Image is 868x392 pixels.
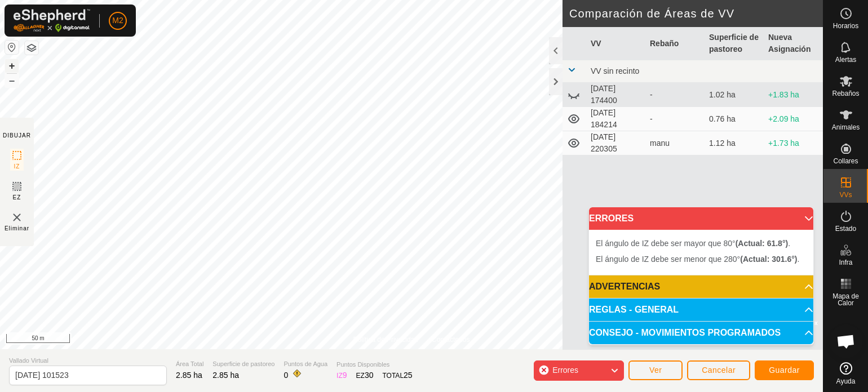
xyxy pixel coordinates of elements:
td: [DATE] 184214 [586,107,645,131]
span: Ayuda [836,378,856,385]
span: Errores [552,366,578,375]
td: 1.02 ha [705,83,764,107]
p-accordion-header: CONSEJO - MOVIMIENTOS PROGRAMADOS [589,322,813,344]
td: +1.73 ha [764,131,823,155]
div: - [650,89,700,101]
th: Superficie de pastoreo [705,27,764,60]
td: +1.83 ha [764,83,823,107]
h2: Comparación de Áreas de VV [569,7,823,20]
span: 2.85 ha [212,371,239,380]
span: ADVERTENCIAS [589,282,660,291]
button: Cancelar [687,360,750,380]
div: Chat abierto [829,324,863,358]
div: manu [650,137,700,149]
span: REGLAS - GENERAL [589,305,679,314]
span: Puntos de Agua [284,359,327,369]
th: VV [586,27,645,60]
button: + [5,59,19,73]
p-accordion-header: ADVERTENCIAS [589,275,813,298]
img: Logo Gallagher [14,9,90,32]
span: Infra [839,259,852,266]
span: 25 [404,371,413,380]
button: Capas del Mapa [25,41,38,55]
span: Cancelar [702,366,736,375]
span: Ver [649,366,662,375]
button: Ver [628,360,683,380]
b: (Actual: 301.6°) [740,255,797,264]
p-accordion-header: REGLAS - GENERAL [589,299,813,321]
a: Política de Privacidad [353,335,418,345]
a: Contáctenos [432,335,470,345]
span: Horarios [833,23,858,29]
td: +2.09 ha [764,107,823,131]
span: Puntos Disponibles [336,360,413,369]
th: Nueva Asignación [764,27,823,60]
td: [DATE] 220305 [586,131,645,155]
span: IZ [14,162,20,171]
span: Rebaños [832,90,859,97]
span: Estado [835,225,856,232]
span: M2 [112,15,123,26]
button: – [5,74,19,87]
span: VV sin recinto [591,66,639,75]
div: - [650,113,700,125]
div: IZ [336,369,347,381]
span: Alertas [835,56,856,63]
span: CONSEJO - MOVIMIENTOS PROGRAMADOS [589,328,781,337]
span: 2.85 ha [176,371,202,380]
p-accordion-header: ERRORES [589,207,813,230]
td: 1.12 ha [705,131,764,155]
button: Guardar [755,360,814,380]
div: DIBUJAR [3,131,31,140]
span: 30 [365,371,374,380]
span: Superficie de pastoreo [212,359,274,369]
span: Collares [833,158,858,164]
td: [DATE] 174400 [586,83,645,107]
p-accordion-content: ERRORES [589,230,813,275]
span: Eliminar [5,224,29,233]
td: 0.76 ha [705,107,764,131]
span: EZ [13,193,21,202]
span: Área Total [176,359,203,369]
a: Ayuda [823,358,868,389]
button: Restablecer Mapa [5,41,19,54]
span: 0 [284,371,288,380]
div: TOTAL [382,369,412,381]
div: EZ [356,369,374,381]
span: El ángulo de IZ debe ser menor que 280° . [596,255,799,264]
span: Mapa de Calor [826,293,865,306]
span: ERRORES [589,214,634,223]
span: 9 [343,371,347,380]
th: Rebaño [645,27,705,60]
span: El ángulo de IZ debe ser mayor que 80° . [596,239,790,248]
b: (Actual: 61.8°) [736,239,789,248]
span: Animales [832,124,860,131]
span: Vallado Virtual [9,356,167,366]
span: VVs [839,191,852,198]
img: VV [10,211,24,224]
span: Guardar [769,366,800,375]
